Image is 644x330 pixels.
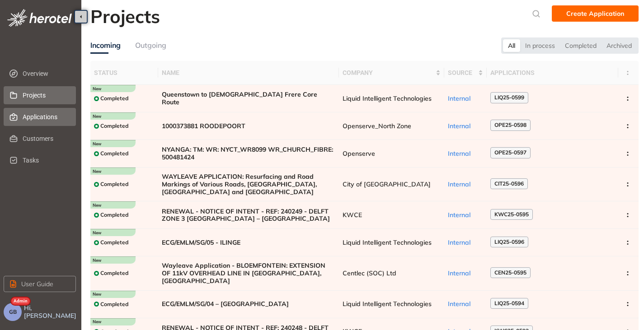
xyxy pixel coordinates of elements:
[162,91,335,106] span: Queenstown to [DEMOGRAPHIC_DATA] Frere Core Route
[23,130,69,148] span: Customers
[162,300,335,308] span: ECG/EMLM/SG/04 – [GEOGRAPHIC_DATA]
[494,270,526,276] span: CEN25-0595
[158,61,339,85] th: Name
[494,122,526,128] span: OPE25-0598
[494,94,524,101] span: LIQ25-0599
[448,122,483,130] div: Internal
[487,61,619,85] th: Applications
[90,61,158,85] th: Status
[23,108,69,126] span: Applications
[23,151,69,169] span: Tasks
[343,122,441,130] span: Openserve_North Zone
[100,239,128,246] span: Completed
[23,65,69,83] span: Overview
[339,61,444,85] th: Company
[494,181,524,187] span: CIT25-0596
[494,300,524,307] span: LIQ25-0594
[448,300,483,308] div: Internal
[4,303,22,321] button: GB
[162,262,335,284] span: Wayleave Application - BLOEMFONTEIN: EXTENSION OF 11kV OVERHEAD LINE IN [GEOGRAPHIC_DATA], [GEOGR...
[100,123,128,129] span: Completed
[100,301,128,307] span: Completed
[448,270,483,277] div: Internal
[520,39,560,52] div: In process
[494,211,529,218] span: KWC25-0595
[90,40,121,51] div: Incoming
[448,211,483,219] div: Internal
[448,95,483,102] div: Internal
[162,146,335,161] span: NYANGA: TM: WR: NYCT_WR8099 WR_CHURCH_FIBRE: 500481424
[162,173,335,195] span: WAYLEAVE APPLICATION: Resurfacing and Road Markings of Various Roads, [GEOGRAPHIC_DATA], [GEOGRAP...
[503,39,520,52] div: All
[343,150,441,158] span: Openserve
[100,181,128,187] span: Completed
[343,181,441,188] span: City of [GEOGRAPHIC_DATA]
[100,95,128,102] span: Completed
[162,239,335,246] span: ECG/EMLM/SG/05 - ILINGE
[23,86,69,104] span: Projects
[552,5,639,22] button: Create Application
[448,181,483,188] div: Internal
[448,150,483,158] div: Internal
[343,211,441,219] span: KWCE
[4,276,76,292] button: User Guide
[343,68,434,78] span: Company
[162,208,335,223] span: RENEWAL - NOTICE OF INTENT - REF: 240249 - DELFT ZONE 3 [GEOGRAPHIC_DATA] – [GEOGRAPHIC_DATA]
[100,150,128,157] span: Completed
[9,309,17,315] span: GB
[90,5,160,27] h2: Projects
[448,239,483,246] div: Internal
[560,39,602,52] div: Completed
[135,40,166,51] div: Outgoing
[7,9,72,27] img: logo
[448,68,476,78] span: Source
[343,300,441,308] span: Liquid Intelligent Technologies
[343,270,441,277] span: Centlec (SOC) Ltd
[24,304,78,320] span: Hi, [PERSON_NAME]
[494,149,526,156] span: OPE25-0597
[21,279,53,289] span: User Guide
[566,9,624,19] span: Create Application
[444,61,486,85] th: Source
[100,270,128,276] span: Completed
[343,239,441,246] span: Liquid Intelligent Technologies
[100,212,128,218] span: Completed
[494,239,524,245] span: LIQ25-0596
[602,39,637,52] div: Archived
[343,95,441,102] span: Liquid Intelligent Technologies
[162,122,335,130] span: 1000373881 ROODEPOORT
